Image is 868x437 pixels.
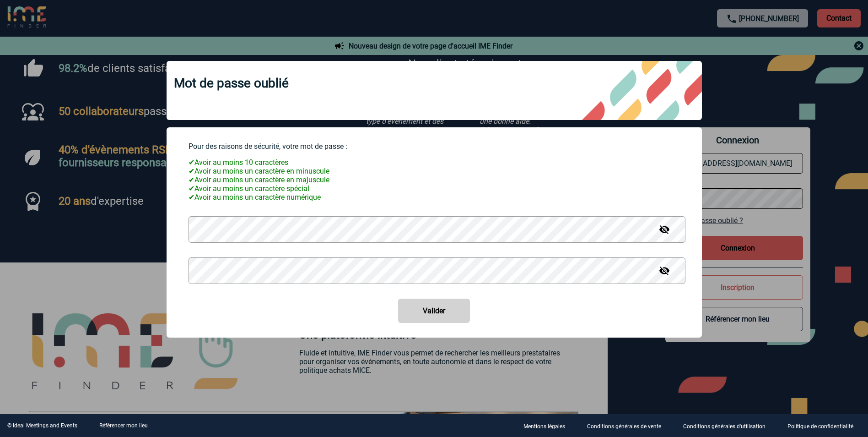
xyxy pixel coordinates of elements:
a: Conditions générales d'utilisation [676,421,780,430]
span: ✔ [189,175,194,184]
div: © Ideal Meetings and Events [7,422,77,429]
a: Mentions légales [516,421,580,430]
span: ✔ [189,193,194,202]
div: Avoir au moins un caractère numérique [189,193,680,202]
span: ✔ [189,158,194,167]
span: ✔ [189,184,194,193]
p: Conditions générales de vente [587,423,661,430]
div: Mot de passe oublié [167,61,702,120]
div: Avoir au moins 10 caractères [189,158,680,167]
button: Valider [398,299,470,323]
div: Avoir au moins un caractère en minuscule [189,167,680,175]
p: Politique de confidentialité [787,423,853,430]
div: Avoir au moins un caractère en majuscule [189,175,680,184]
p: Pour des raisons de sécurité, votre mot de passe : [189,142,680,151]
span: ✔ [189,167,194,175]
div: Avoir au moins un caractère spécial [189,184,680,193]
a: Politique de confidentialité [780,421,868,430]
p: Mentions légales [523,423,565,430]
a: Conditions générales de vente [580,421,676,430]
a: Référencer mon lieu [99,422,148,429]
p: Conditions générales d'utilisation [683,423,766,430]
